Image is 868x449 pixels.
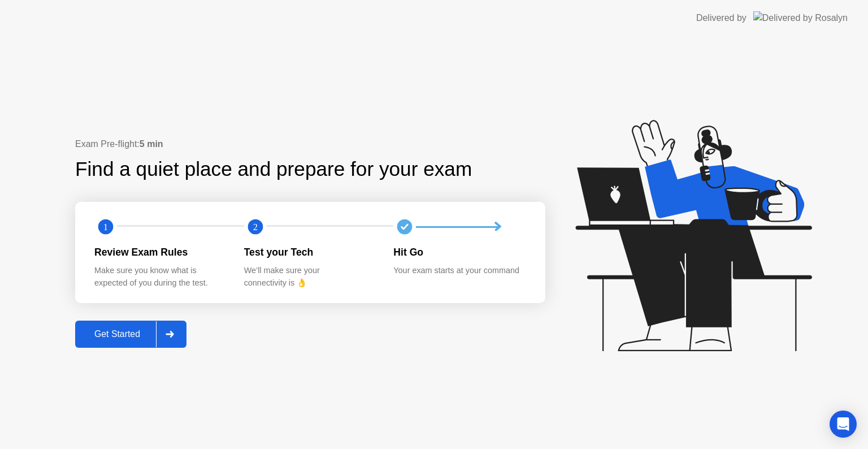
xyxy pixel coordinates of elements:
[94,265,226,289] div: Make sure you know what is expected of you during the test.
[75,321,186,348] button: Get Started
[75,137,545,151] div: Exam Pre-flight:
[393,245,525,260] div: Hit Go
[753,11,848,24] img: Delivered by Rosalyn
[103,222,108,232] text: 1
[94,245,226,260] div: Review Exam Rules
[244,245,376,260] div: Test your Tech
[253,222,258,232] text: 2
[75,154,474,184] div: Find a quiet place and prepare for your exam
[830,411,857,438] div: Open Intercom Messenger
[140,139,163,149] b: 5 min
[393,265,525,277] div: Your exam starts at your command
[696,11,747,25] div: Delivered by
[79,329,156,339] div: Get Started
[244,265,376,289] div: We’ll make sure your connectivity is 👌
